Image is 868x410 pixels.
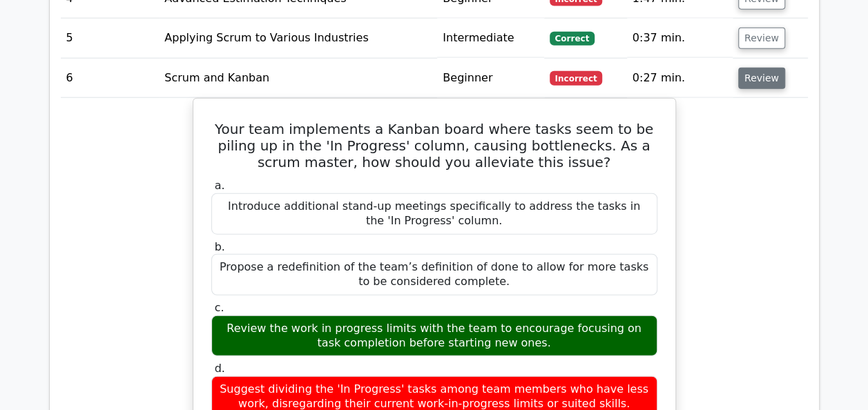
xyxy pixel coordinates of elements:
[215,179,225,192] span: a.
[550,71,603,85] span: Incorrect
[211,254,657,295] div: Propose a redefinition of the team’s definition of done to allow for more tasks to be considered ...
[738,68,785,89] button: Review
[159,59,437,98] td: Scrum and Kanban
[211,315,657,357] div: Review the work in progress limits with the team to encourage focusing on task completion before ...
[437,19,543,58] td: Intermediate
[210,121,659,170] h5: Your team implements a Kanban board where tasks seem to be piling up in the 'In Progress' column,...
[61,59,160,98] td: 6
[738,28,785,49] button: Review
[215,240,225,253] span: b.
[627,59,733,98] td: 0:27 min.
[437,59,543,98] td: Beginner
[215,301,224,314] span: c.
[215,362,225,375] span: d.
[61,19,160,58] td: 5
[627,19,733,58] td: 0:37 min.
[550,32,595,46] span: Correct
[159,19,437,58] td: Applying Scrum to Various Industries
[211,193,657,235] div: Introduce additional stand-up meetings specifically to address the tasks in the 'In Progress' col...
